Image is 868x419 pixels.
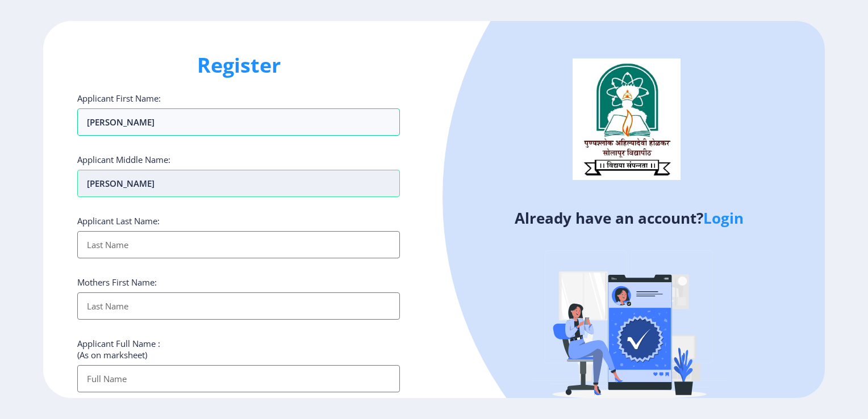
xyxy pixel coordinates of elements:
h4: Already have an account? [443,209,816,227]
h1: Register [77,52,400,79]
input: Last Name [77,231,400,258]
input: First Name [77,108,400,136]
img: logo [573,58,681,180]
input: Full Name [77,365,400,392]
label: Applicant Middle Name: [77,154,170,165]
label: Mothers First Name: [77,276,157,288]
input: Last Name [77,292,400,320]
label: Applicant Full Name : (As on marksheet) [77,338,160,361]
input: First Name [77,170,400,197]
label: Applicant First Name: [77,93,161,104]
label: Applicant Last Name: [77,215,160,227]
a: Login [703,208,744,228]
